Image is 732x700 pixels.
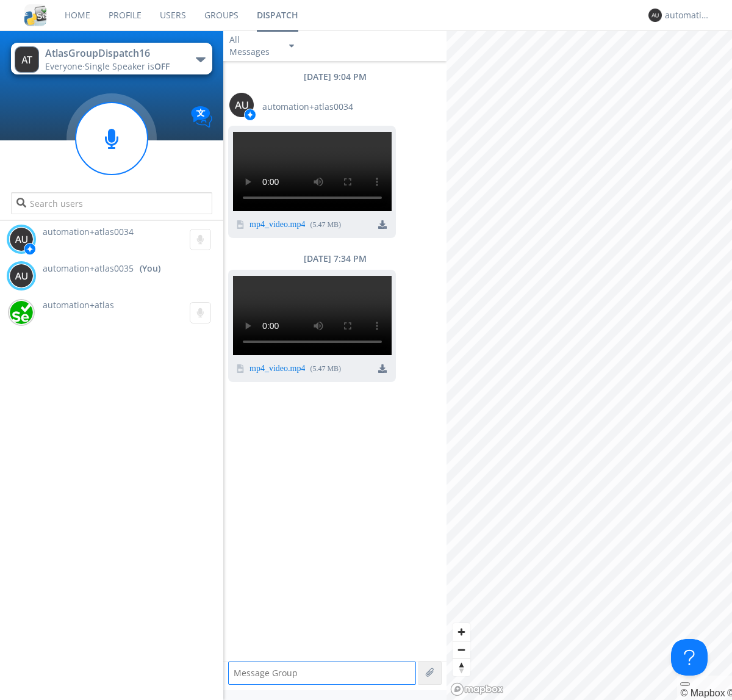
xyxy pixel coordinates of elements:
img: download media button [378,220,387,229]
div: (You) [140,262,160,275]
div: Everyone · [45,60,182,73]
a: Mapbox [680,688,725,698]
div: [DATE] 9:04 PM [223,71,447,83]
img: Translation enabled [191,106,212,128]
div: ( 5.47 MB ) [310,220,341,230]
iframe: Toggle Customer Support [671,639,708,676]
img: 373638.png [229,93,254,117]
span: Single Speaker is [85,60,170,72]
button: AtlasGroupDispatch16Everyone·Single Speaker isOFF [11,43,212,74]
a: mp4_video.mp4 [249,220,305,230]
button: Zoom in [453,623,470,641]
button: Zoom out [453,641,470,659]
a: Mapbox logo [450,682,504,696]
div: automation+atlas0035 [665,9,711,21]
img: 373638.png [9,264,34,288]
span: automation+atlas0035 [43,262,134,275]
a: mp4_video.mp4 [249,364,305,374]
img: cddb5a64eb264b2086981ab96f4c1ba7 [24,4,46,26]
div: All Messages [229,34,278,58]
div: AtlasGroupDispatch16 [45,46,182,60]
span: automation+atlas [43,299,114,311]
img: download media button [378,364,387,373]
input: Search users [11,192,212,214]
img: video icon [236,364,245,373]
span: automation+atlas0034 [262,101,353,113]
div: [DATE] 7:34 PM [223,253,447,265]
img: 373638.png [648,9,662,22]
img: d2d01cd9b4174d08988066c6d424eccd [9,300,34,325]
span: OFF [154,60,170,72]
span: automation+atlas0034 [43,226,134,237]
span: Reset bearing to north [453,659,470,676]
span: Zoom out [453,641,470,659]
button: Reset bearing to north [453,659,470,676]
div: ( 5.47 MB ) [310,364,341,374]
img: video icon [236,220,245,229]
img: 373638.png [9,227,34,251]
img: caret-down-sm.svg [289,45,294,48]
button: Toggle attribution [680,682,690,686]
img: 373638.png [15,46,39,73]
